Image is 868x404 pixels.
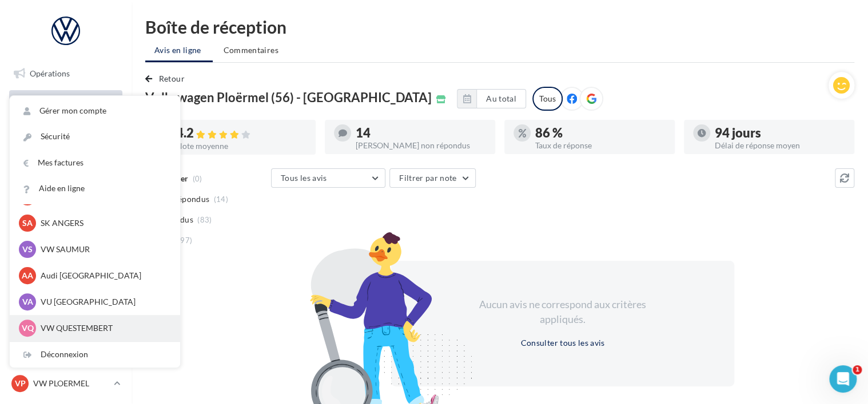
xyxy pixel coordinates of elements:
[33,378,109,389] p: VW PLOERMEL
[197,215,212,224] span: (83)
[159,74,185,83] span: Retour
[10,342,180,367] div: Déconnexion
[829,365,857,393] iframe: Intercom live chat
[457,89,526,108] button: Au total
[9,373,122,394] a: VP VW PLOERMEL
[22,270,33,281] span: AA
[7,148,125,172] a: Campagnes
[178,236,192,245] span: (97)
[176,142,306,150] div: Note moyenne
[532,87,563,111] div: Tous
[156,193,209,205] span: Non répondus
[10,124,180,150] a: Sécurité
[22,244,33,255] span: VS
[41,270,166,281] p: Audi [GEOGRAPHIC_DATA]
[41,296,166,308] p: VU [GEOGRAPHIC_DATA]
[535,127,666,139] div: 86 %
[224,45,278,56] span: Commentaires
[176,127,306,140] div: 4.2
[7,204,125,228] a: Médiathèque
[41,217,166,229] p: SK ANGERS
[22,296,33,308] span: VA
[15,378,26,389] span: VP
[22,322,34,334] span: VQ
[516,336,609,350] button: Consulter tous les avis
[7,119,125,143] a: Visibilité en ligne
[145,72,189,86] button: Retour
[22,217,33,229] span: SA
[356,142,486,150] div: [PERSON_NAME] non répondus
[41,322,166,334] p: VW QUESTEMBERT
[7,90,125,115] a: Boîte de réception
[10,150,180,176] a: Mes factures
[10,176,180,201] a: Aide en ligne
[715,127,845,139] div: 94 jours
[7,233,125,257] a: Calendrier
[145,91,432,104] span: Volkswagen Ploërmel (56) - [GEOGRAPHIC_DATA]
[7,62,125,86] a: Opérations
[214,195,228,204] span: (14)
[7,299,125,333] a: Campagnes DataOnDemand
[30,68,70,78] span: Opérations
[271,168,385,188] button: Tous les avis
[145,18,854,35] div: Boîte de réception
[356,127,486,139] div: 14
[853,365,862,374] span: 1
[281,173,327,183] span: Tous les avis
[535,142,666,150] div: Taux de réponse
[7,176,125,200] a: Contacts
[464,297,661,326] div: Aucun avis ne correspond aux critères appliqués.
[10,98,180,124] a: Gérer mon compte
[41,244,166,255] p: VW SAUMUR
[476,89,526,108] button: Au total
[389,168,476,188] button: Filtrer par note
[7,261,125,295] a: PLV et print personnalisable
[715,142,845,150] div: Délai de réponse moyen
